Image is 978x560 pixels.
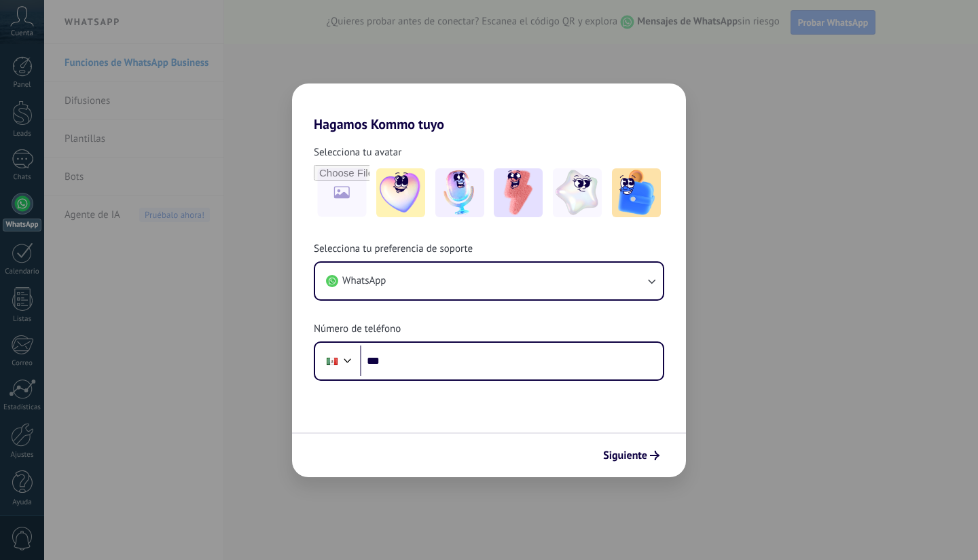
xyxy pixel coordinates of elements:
img: -4.jpeg [553,168,602,217]
button: Siguiente [597,444,666,467]
img: -1.jpeg [376,168,425,217]
img: -3.jpeg [494,168,543,217]
h2: Hagamos Kommo tuyo [292,83,686,132]
span: Número de teléfono [314,322,401,336]
span: WhatsApp [342,274,386,288]
span: Siguiente [603,451,647,460]
img: -5.jpeg [612,168,661,217]
img: -2.jpeg [435,168,484,217]
div: Mexico: + 52 [319,347,345,375]
button: WhatsApp [315,263,663,299]
span: Selecciona tu preferencia de soporte [314,242,473,256]
span: Selecciona tu avatar [314,146,401,160]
